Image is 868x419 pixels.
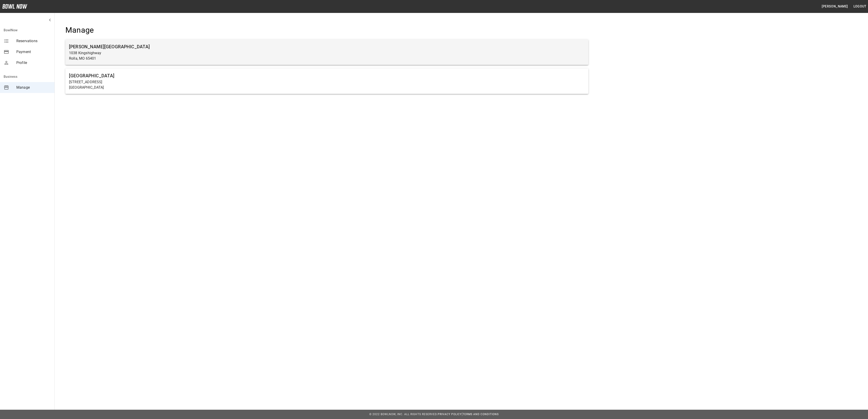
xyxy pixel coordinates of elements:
span: Payment [16,49,51,55]
h6: [PERSON_NAME][GEOGRAPHIC_DATA] [69,43,585,50]
span: Manage [16,85,51,90]
span: Reservations [16,38,51,44]
a: Terms and Conditions [463,413,499,416]
a: Privacy Policy [438,413,462,416]
p: [STREET_ADDRESS] [69,79,585,85]
button: [PERSON_NAME] [820,2,850,11]
button: Logout [852,2,868,11]
h4: Manage [65,25,588,35]
p: 1038 Kingshighway [69,50,585,56]
span: Profile [16,60,51,66]
p: [GEOGRAPHIC_DATA] [69,85,585,90]
img: logo [2,4,27,9]
h6: [GEOGRAPHIC_DATA] [69,72,585,79]
span: © 2022 BowlNow, Inc. All Rights Reserved. [369,413,438,416]
p: Rolla, MO 65401 [69,56,585,61]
